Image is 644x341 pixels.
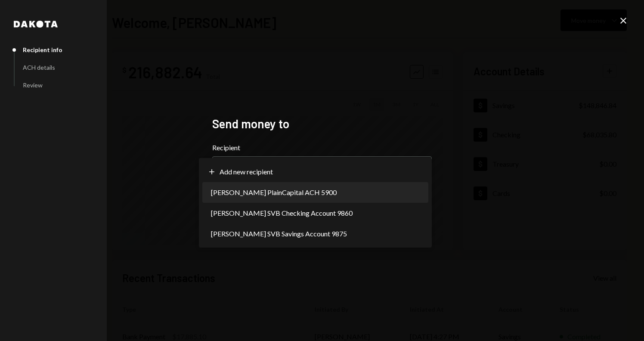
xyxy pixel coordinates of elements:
[220,167,273,177] span: Add new recipient
[211,229,347,239] span: [PERSON_NAME] SVB Savings Account 9875
[211,187,337,198] span: [PERSON_NAME] PlainCapital ACH 5900
[23,64,55,71] div: ACH details
[23,46,62,53] div: Recipient info
[212,115,432,132] h2: Send money to
[212,143,432,153] label: Recipient
[212,156,432,180] button: Recipient
[211,208,353,218] span: [PERSON_NAME] SVB Checking Account 9860
[23,81,43,89] div: Review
